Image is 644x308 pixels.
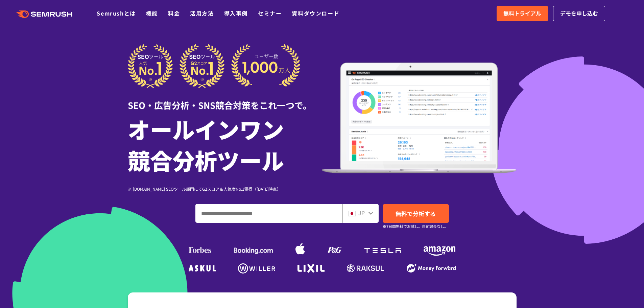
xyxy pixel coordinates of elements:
span: JP [358,209,365,217]
a: 無料トライアル [497,6,548,21]
h1: オールインワン 競合分析ツール [128,113,322,175]
a: 活用方法 [190,9,214,17]
a: Semrushとは [97,9,136,17]
div: ※ [DOMAIN_NAME] SEOツール部門にてG2スコア＆人気度No.1獲得（[DATE]時点） [128,186,322,192]
span: 無料で分析する [396,209,436,218]
a: 料金 [168,9,180,17]
input: ドメイン、キーワードまたはURLを入力してください [196,204,342,222]
span: 無料トライアル [503,9,541,18]
a: セミナー [258,9,282,17]
span: デモを申し込む [560,9,598,18]
a: 機能 [146,9,158,17]
a: デモを申し込む [553,6,605,21]
small: ※7日間無料でお試し。自動課金なし。 [383,223,448,230]
a: 無料で分析する [383,204,449,223]
a: 資料ダウンロード [292,9,339,17]
div: SEO・広告分析・SNS競合対策をこれ一つで。 [128,88,322,112]
a: 導入事例 [224,9,248,17]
